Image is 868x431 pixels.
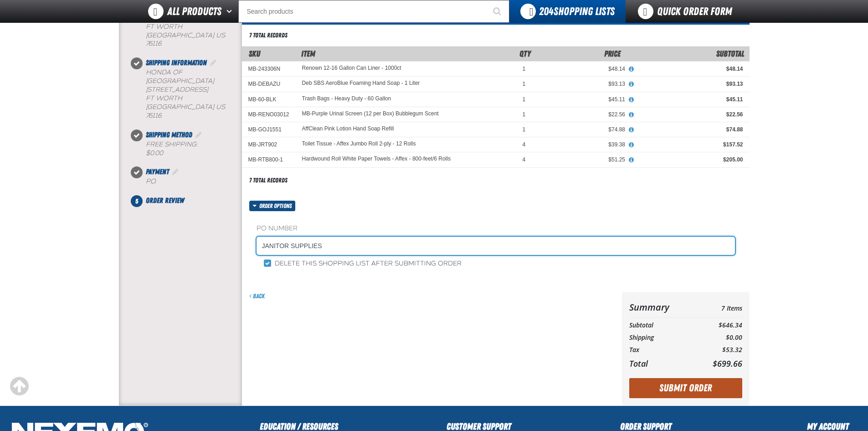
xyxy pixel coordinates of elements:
[539,5,615,18] span: Shopping Lists
[146,177,242,186] div: P.O.
[638,126,743,133] div: $74.88
[301,49,315,58] span: Item
[539,5,554,18] strong: 204
[146,86,208,93] span: [STREET_ADDRESS]
[216,103,225,111] span: US
[694,319,742,332] td: $646.34
[625,156,637,164] button: View All Prices for Hardwound Roll White Paper Towels - Affex - 800-feet/6 Rolls
[625,126,637,134] button: View All Prices for AffClean Pink Lotion Hand Soap Refill
[302,65,401,72] a: Renown 12-16 Gallon Can Liner - 1000ct
[216,31,225,39] span: US
[146,23,182,31] span: FT WORTH
[146,94,182,102] span: FT WORTH
[146,31,214,39] span: [GEOGRAPHIC_DATA]
[625,141,637,149] button: View All Prices for Toilet Tissue - Affex Jumbo Roll 2-ply - 12 Rolls
[625,80,637,88] button: View All Prices for Deb SBS AeroBlue Foaming Hand Soap - 1 Liter
[538,96,625,103] div: $45.11
[302,111,439,117] a: MB-Purple Urinal Screen (12 per Box) Bubblegum Scent
[522,156,525,163] span: 4
[694,344,742,356] td: $53.32
[522,111,525,118] span: 1
[522,96,525,103] span: 1
[302,96,391,102] a: Trash Bags - Heavy Duty - 60 Gallon
[171,167,180,176] a: Edit Payment
[302,141,416,147] a: Toilet Tissue - Affex Jumbo Roll 2-ply - 12 Rolls
[131,195,143,207] span: 5
[242,92,296,107] td: MB-60-BLK
[137,57,242,129] li: Shipping Information. Step 2 of 5. Completed
[146,149,163,157] strong: $0.00
[146,112,161,119] bdo: 76116
[522,126,525,133] span: 1
[264,260,462,268] label: Delete this shopping list after submitting order
[242,137,296,152] td: MB-JRT902
[137,195,242,206] li: Order Review. Step 5 of 5. Not Completed
[629,378,742,398] button: Submit Order
[242,62,296,77] td: MB-243306N
[538,141,625,148] div: $39.38
[638,111,743,118] div: $22.56
[167,3,221,20] span: All Products
[242,77,296,92] td: MB-DEBAZU
[629,299,694,315] th: Summary
[713,358,742,369] span: $699.66
[137,166,242,195] li: Payment. Step 4 of 5. Completed
[638,80,743,88] div: $93.13
[638,141,743,148] div: $157.52
[638,96,743,103] div: $45.11
[302,80,420,87] a: Deb SBS AeroBlue Foaming Hand Soap - 1 Liter
[146,103,214,111] span: [GEOGRAPHIC_DATA]
[538,80,625,88] div: $93.13
[257,224,735,233] label: PO Number
[242,122,296,137] td: MB-GOJ1551
[302,126,394,132] a: AffClean Pink Lotion Hand Soap Refill
[629,344,694,356] th: Tax
[629,356,694,371] th: Total
[249,49,260,58] a: SKU
[249,31,288,40] div: 7 total records
[604,49,621,58] span: Price
[522,66,525,72] span: 1
[716,49,744,58] span: Subtotal
[146,58,207,67] span: Shipping Information
[625,96,637,104] button: View All Prices for Trash Bags - Heavy Duty - 60 Gallon
[242,152,296,167] td: MB-RTB800-1
[519,49,531,58] span: Qty
[137,130,242,167] li: Shipping Method. Step 3 of 5. Completed
[538,111,625,118] div: $22.56
[146,167,169,176] span: Payment
[146,40,161,47] bdo: 76116
[522,81,525,87] span: 1
[9,376,29,396] div: Scroll to the top
[538,126,625,133] div: $74.88
[629,319,694,332] th: Subtotal
[629,332,694,344] th: Shipping
[249,292,265,300] a: Back
[538,65,625,73] div: $48.14
[638,156,743,163] div: $205.00
[694,299,742,315] td: 7 Items
[146,196,184,205] span: Order Review
[538,156,625,163] div: $51.25
[146,68,214,85] span: Honda of [GEOGRAPHIC_DATA]
[264,260,271,267] input: Delete this shopping list after submitting order
[146,130,192,139] span: Shipping Method
[625,111,637,119] button: View All Prices for MB-Purple Urinal Screen (12 per Box) Bubblegum Scent
[249,201,296,211] button: Order options
[242,107,296,122] td: MB-RENO03012
[302,156,451,162] a: Hardwound Roll White Paper Towels - Affex - 800-feet/6 Rolls
[249,176,288,185] div: 7 total records
[259,201,295,211] span: Order options
[694,332,742,344] td: $0.00
[146,140,242,158] div: Free Shipping:
[209,58,218,67] a: Edit Shipping Information
[625,65,637,73] button: View All Prices for Renown 12-16 Gallon Can Liner - 1000ct
[638,65,743,73] div: $48.14
[194,130,203,139] a: Edit Shipping Method
[522,141,525,148] span: 4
